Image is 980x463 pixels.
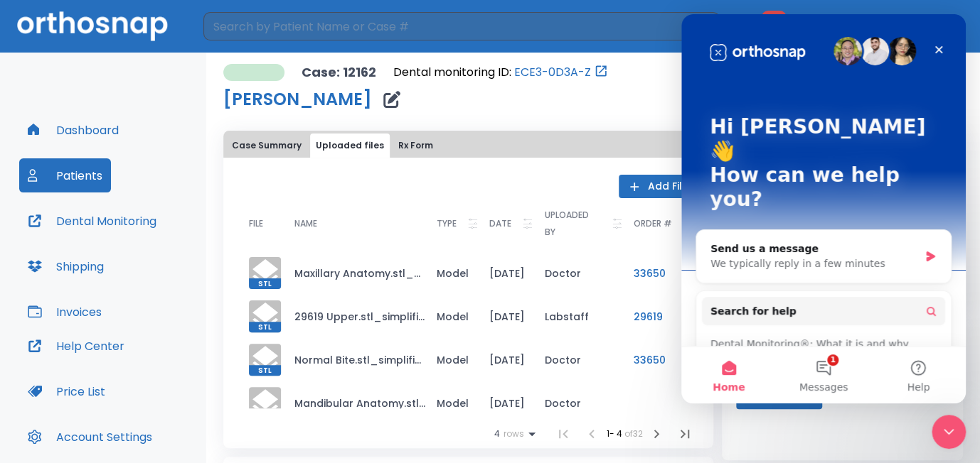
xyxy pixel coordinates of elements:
input: Search by Patient Name or Case # [203,12,696,40]
h1: [PERSON_NAME] [223,91,372,108]
button: Shipping [19,249,112,283]
button: [PERSON_NAME] [809,13,963,39]
a: ECE3-0D3A-Z [514,64,591,81]
button: Help Center [19,329,133,363]
p: Dental monitoring ID: [393,64,511,81]
td: Doctor [533,338,622,381]
span: rows [499,429,523,439]
td: Normal Bite.stl_simplified.stl [283,338,425,381]
span: 99+ [761,11,787,25]
td: Model [425,381,478,425]
span: NAME [294,219,317,228]
td: [DATE] [478,381,533,425]
span: FILE [249,219,263,228]
iframe: Intercom live chat [932,415,966,449]
span: 4 [494,429,499,439]
button: Dashboard [19,113,127,147]
td: Model [425,295,478,338]
td: [DATE] [478,338,533,381]
td: Model [425,251,478,295]
span: of 32 [624,427,642,440]
iframe: Intercom live chat [681,14,966,403]
button: Uploaded files [310,134,390,158]
button: Rx Form [393,134,439,158]
td: Doctor [533,381,622,425]
td: 29619 Upper.stl_simplified.stl [283,295,425,338]
td: Model [425,338,478,381]
td: 33650 [622,338,699,381]
td: 33650 [622,251,699,295]
p: UPLOADED BY [545,207,601,241]
td: [DATE] [478,251,533,295]
span: STL [249,322,281,332]
td: Labstaff [533,295,622,338]
td: Maxillary Anatomy.stl_simplified.stl [283,251,425,295]
td: 29619 [622,295,699,338]
p: Case: 12162 [302,64,376,81]
button: Case Summary [226,134,307,158]
td: [DATE] [478,295,533,338]
button: Add File [619,175,699,198]
button: Price List [19,374,114,408]
td: Doctor [533,251,622,295]
span: STL [249,365,281,376]
button: Dental Monitoring [19,204,165,238]
span: STL [249,278,281,289]
button: Patients [19,158,111,192]
img: Orthosnap [17,11,168,40]
p: DATE [489,215,511,232]
div: Open patient in dental monitoring portal [393,64,608,81]
span: 1 - 4 [606,427,624,440]
button: Account Settings [19,420,161,454]
button: Invoices [19,295,110,329]
div: tabs [226,134,710,158]
td: Mandibular Anatomy.stl_simplified.stl [283,381,425,425]
p: ORDER # [634,215,672,232]
p: TYPE [437,215,457,232]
